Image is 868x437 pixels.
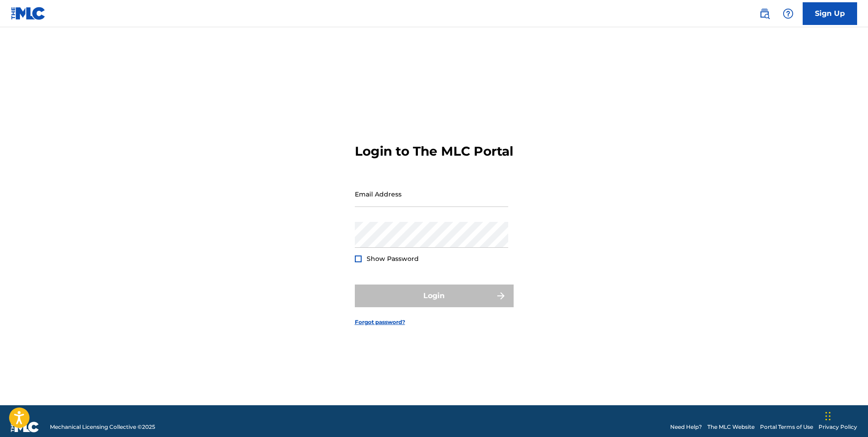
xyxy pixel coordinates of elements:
a: Portal Terms of Use [760,423,813,431]
span: Show Password [367,255,419,263]
img: MLC Logo [11,7,46,20]
a: Privacy Policy [819,423,857,431]
img: search [759,8,770,19]
iframe: Chat Widget [823,393,868,437]
div: Widget de chat [823,393,868,437]
span: Mechanical Licensing Collective © 2025 [50,423,155,431]
h3: Login to The MLC Portal [355,143,513,159]
img: logo [11,422,39,432]
a: Forgot password? [355,318,405,326]
img: help [783,8,794,19]
a: Need Help? [670,423,702,431]
a: Public Search [755,5,774,23]
a: Sign Up [803,2,857,25]
div: Help [779,5,797,23]
a: The MLC Website [707,423,755,431]
div: Arrastrar [825,403,831,430]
